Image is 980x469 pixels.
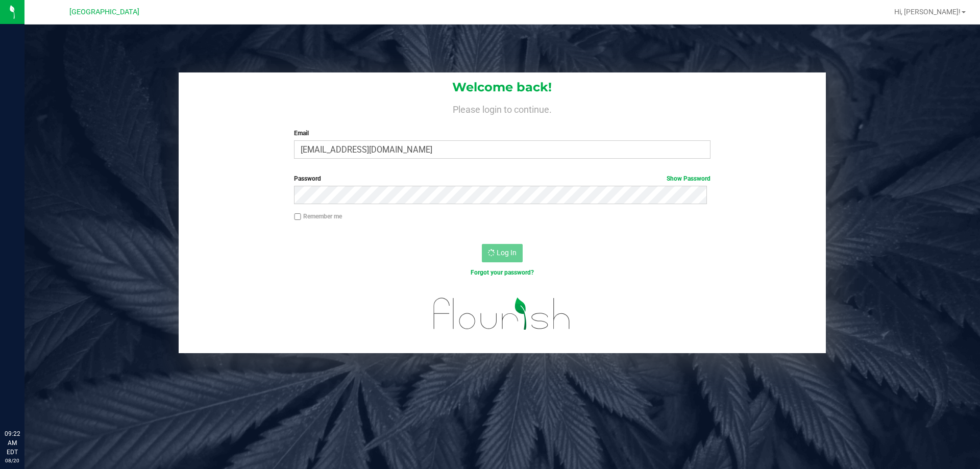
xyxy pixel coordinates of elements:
[421,288,583,340] img: flourish_logo.svg
[294,212,342,221] label: Remember me
[497,249,517,257] span: Log In
[294,175,321,182] span: Password
[5,457,20,464] p: 08/20
[471,269,534,276] a: Forgot your password?
[179,81,826,94] h1: Welcome back!
[5,429,20,457] p: 09:22 AM EDT
[894,8,961,16] span: Hi, [PERSON_NAME]!
[294,213,301,220] input: Remember me
[482,244,523,262] button: Log In
[179,102,826,114] h4: Please login to continue.
[667,175,710,182] a: Show Password
[294,129,710,138] label: Email
[69,8,139,16] span: [GEOGRAPHIC_DATA]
